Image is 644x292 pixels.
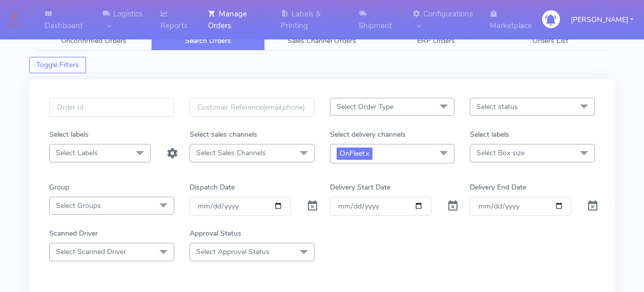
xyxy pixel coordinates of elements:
input: Customer Reference(email,phone) [190,98,315,117]
label: Group [49,182,69,193]
label: Delivery End Date [470,182,526,193]
ul: Tabs [37,31,607,51]
span: Orders List [532,36,568,46]
label: Select labels [470,129,509,140]
label: Delivery Start Date [330,182,390,193]
a: x [365,148,369,158]
span: Search Orders [185,36,231,46]
label: Select labels [49,129,89,140]
label: Dispatch Date [190,182,235,193]
span: Select status [476,102,518,112]
button: Toggle Filters [29,57,86,73]
label: Select sales channels [190,129,257,140]
input: Order Id [49,98,174,117]
span: Select Scanned Driver [56,247,126,257]
span: Select Groups [56,201,101,211]
label: Select delivery channels [330,129,406,140]
span: Select Sales Channels [196,148,266,158]
span: Select Approval Status [196,247,269,257]
span: ERP Orders [417,36,455,46]
button: [PERSON_NAME] [563,9,641,30]
span: Select Labels [56,148,98,158]
span: Unconfirmed Orders [61,36,127,46]
span: Select Box size [476,148,525,158]
span: Sales Channel Orders [287,36,356,46]
span: OnFleet [337,148,372,159]
label: Approval Status [190,228,241,239]
span: Select Order Type [337,102,393,112]
label: Scanned Driver [49,228,98,239]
